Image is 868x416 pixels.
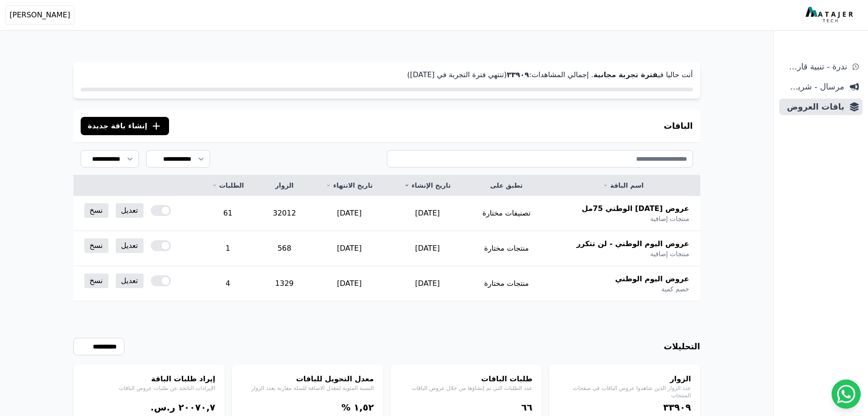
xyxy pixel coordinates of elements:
td: منتجات مختارة [467,266,547,301]
span: عروض اليوم الوطني - لن تتكرر [576,238,689,249]
strong: فترة تجربة مجانية [593,70,657,79]
a: تاريخ الانتهاء [321,181,378,190]
p: أنت حاليا في . إجمالي المشاهدات: (تنتهي فترة التجربة في [DATE]) [81,69,693,80]
td: 1 [197,231,258,266]
strong: ۳۳٩۰٩ [507,70,529,79]
h4: الزوار [558,374,691,384]
span: مرسال - شريط دعاية [783,80,844,93]
bdi: ١,٥٢ [354,402,374,413]
h3: الباقات [664,120,693,132]
h4: طلبات الباقات [400,374,533,384]
td: 4 [197,266,258,301]
p: عدد الطلبات التي تم إنشاؤها من خلال عروض الباقات [400,384,533,392]
td: [DATE] [310,231,389,266]
span: ندرة - تنبية قارب علي النفاذ [783,60,847,73]
td: [DATE] [389,196,467,231]
h4: إيراد طلبات الباقة [82,374,216,384]
a: تعديل [116,274,144,288]
a: تاريخ الإنشاء [400,181,456,190]
a: نسخ [84,203,108,218]
h4: معدل التحويل للباقات [241,374,374,384]
p: الإيرادات الناتجة عن طلبات عروض الباقات [82,384,216,392]
td: [DATE] [310,196,389,231]
a: نسخ [84,274,108,288]
a: نسخ [84,238,108,253]
th: تطبق على [467,175,547,196]
th: الزوار [259,175,310,196]
span: [PERSON_NAME] [10,10,70,21]
p: النسبة المئوية لمعدل الاضافة للسلة مقارنة بعدد الزوار [241,384,374,392]
button: إنشاء باقة جديدة [81,117,169,135]
span: منتجات إضافية [650,214,689,223]
a: اسم الباقة [557,181,689,190]
span: إنشاء باقة جديدة [88,121,148,132]
td: 1329 [259,266,310,301]
a: تعديل [116,203,144,218]
span: عروض [DATE] الوطني 75مل [582,203,689,214]
p: عدد الزوار الذين شاهدوا عروض الباقات في صفحات المنتجات [558,384,691,399]
img: MatajerTech Logo [806,7,855,23]
span: % [341,402,350,413]
span: عروض اليوم الوطني [615,274,689,284]
td: 32012 [259,196,310,231]
td: [DATE] [389,266,467,301]
td: 568 [259,231,310,266]
h3: التحليلات [664,340,700,353]
div: ۳۳٩۰٩ [558,401,691,414]
span: ر.س. [150,402,175,413]
span: خصم كمية [661,284,689,294]
span: باقات العروض [783,100,844,113]
button: [PERSON_NAME] [5,5,74,25]
bdi: ٢۰۰٧۰,٧ [179,402,216,413]
td: 61 [197,196,258,231]
td: منتجات مختارة [467,231,547,266]
a: الطلبات [208,181,247,190]
span: منتجات إضافية [650,249,689,258]
td: [DATE] [389,231,467,266]
a: تعديل [116,238,144,253]
div: ٦٦ [400,401,533,414]
td: [DATE] [310,266,389,301]
td: تصنيفات مختارة [467,196,547,231]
